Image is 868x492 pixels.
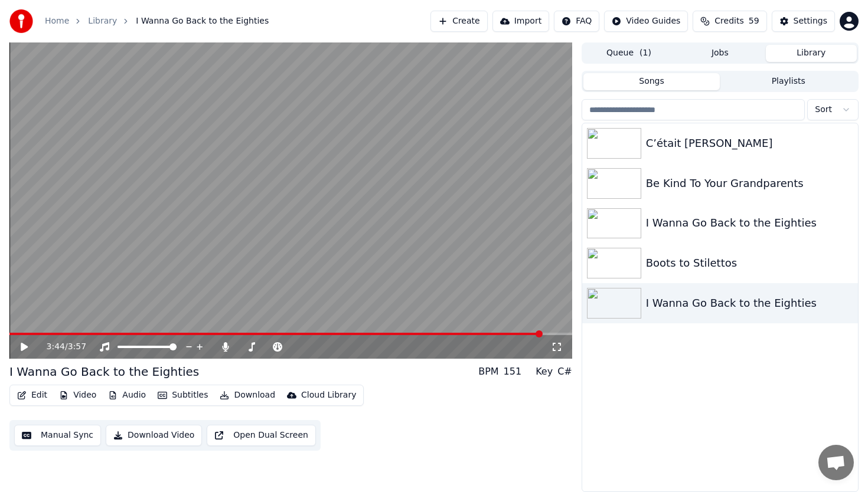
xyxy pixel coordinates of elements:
a: Open chat [818,445,854,480]
div: Boots to Stilettos [646,255,853,271]
div: I Wanna Go Back to the Eighties [646,295,853,311]
a: Home [45,15,69,27]
button: Download [215,387,280,404]
div: Be Kind To Your Grandparents [646,175,853,192]
img: youka [9,9,33,33]
div: C’était [PERSON_NAME] [646,135,853,152]
div: C# [557,365,572,379]
button: Songs [583,73,720,90]
div: / [47,341,75,353]
button: Settings [772,11,835,32]
button: Create [430,11,488,32]
div: Key [536,365,553,379]
div: Settings [794,15,827,27]
button: Queue [583,45,674,62]
span: I Wanna Go Back to the Eighties [136,15,269,27]
button: Credits59 [693,11,766,32]
button: FAQ [554,11,599,32]
span: 3:44 [47,341,65,353]
div: BPM [478,365,498,379]
span: Credits [714,15,743,27]
button: Import [492,11,549,32]
span: 3:57 [68,341,86,353]
button: Audio [103,387,151,404]
button: Edit [12,387,52,404]
button: Download Video [106,425,202,446]
div: Cloud Library [301,389,356,401]
button: Subtitles [153,387,213,404]
button: Playlists [720,73,857,90]
span: 59 [749,15,759,27]
button: Open Dual Screen [207,425,316,446]
button: Video Guides [604,11,688,32]
div: I Wanna Go Back to the Eighties [646,215,853,231]
button: Video [54,387,101,404]
button: Jobs [674,45,765,62]
button: Library [766,45,857,62]
nav: breadcrumb [45,15,269,27]
a: Library [88,15,117,27]
div: I Wanna Go Back to the Eighties [9,363,199,380]
span: Sort [815,104,832,116]
span: ( 1 ) [639,47,651,59]
button: Manual Sync [14,425,101,446]
div: 151 [504,365,522,379]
